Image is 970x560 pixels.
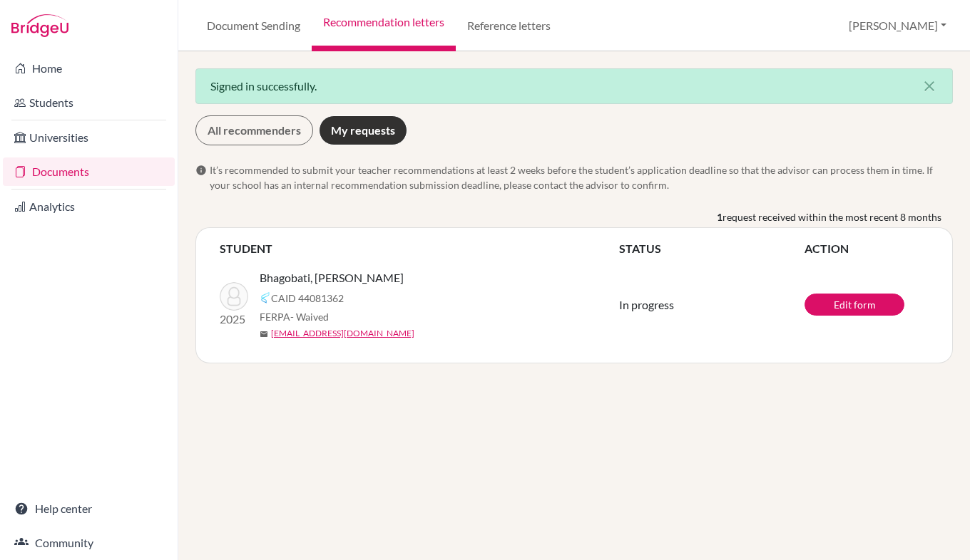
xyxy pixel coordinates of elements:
span: request received within the most recent 8 months [723,209,941,224]
span: FERPA [260,309,329,324]
span: CAID 44081362 [271,291,344,306]
b: 1 [717,209,723,224]
button: Close [907,69,952,103]
a: Help center [3,494,175,523]
th: ACTION [804,239,929,258]
a: All recommenders [195,115,313,145]
a: Analytics [3,192,175,221]
span: In progress [619,298,674,311]
span: Bhagobati, [PERSON_NAME] [260,269,404,286]
p: 2025 [220,311,248,328]
img: Bhagobati, Henry [220,282,248,311]
button: [PERSON_NAME] [842,12,953,39]
span: It’s recommended to submit your teacher recommendations at least 2 weeks before the student’s app... [210,162,953,192]
a: [EMAIL_ADDRESS][DOMAIN_NAME] [271,327,414,340]
span: info [195,165,207,176]
i: close [921,78,938,95]
a: Community [3,529,175,557]
a: My requests [319,115,407,145]
th: STATUS [618,239,804,258]
th: STUDENT [219,239,618,258]
a: Home [3,54,175,83]
a: Universities [3,123,175,152]
div: Signed in successfully. [195,68,953,104]
img: Bridge-U [11,14,68,37]
span: mail [260,330,268,338]
a: Edit form [805,294,904,316]
a: Documents [3,157,175,186]
span: - Waived [290,311,329,323]
img: Common App logo [260,292,271,304]
a: Students [3,88,175,117]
